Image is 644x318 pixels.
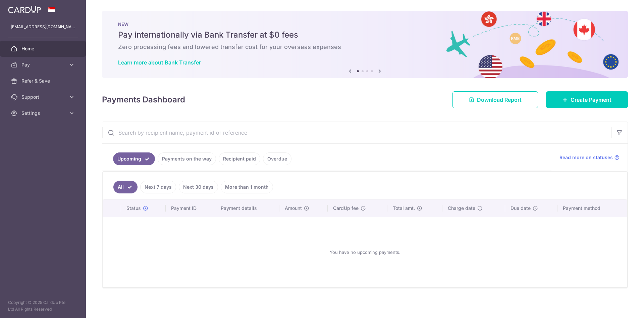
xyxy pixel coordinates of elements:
a: All [113,181,138,193]
span: Download Report [477,96,522,104]
th: Payment details [215,199,280,217]
a: Next 30 days [179,181,218,193]
input: Search by recipient name, payment id or reference [102,122,611,143]
span: Due date [511,205,531,212]
a: Create Payment [546,91,628,108]
img: Bank transfer banner [102,11,628,78]
p: [EMAIL_ADDRESS][DOMAIN_NAME] [11,24,75,30]
p: NEW [118,21,612,27]
h5: Pay internationally via Bank Transfer at $0 fees [118,30,612,40]
span: Refer & Save [21,78,66,84]
span: Total amt. [393,205,415,212]
span: Status [126,205,141,212]
img: CardUp [8,5,41,13]
th: Payment ID [166,199,215,217]
h4: Payments Dashboard [102,94,185,106]
a: Recipient paid [219,152,260,165]
span: Home [21,45,66,52]
a: Learn more about Bank Transfer [118,59,201,66]
span: Amount [285,205,302,212]
span: CardUp fee [333,205,359,212]
a: Download Report [452,91,538,108]
span: Settings [21,110,66,117]
a: Next 7 days [140,181,176,193]
span: Charge date [448,205,475,212]
span: Pay [21,61,66,68]
th: Payment method [557,199,627,217]
h6: Zero processing fees and lowered transfer cost for your overseas expenses [118,43,612,51]
a: Overdue [263,152,291,165]
a: Read more on statuses [559,154,620,161]
span: Support [21,94,66,100]
a: More than 1 month [221,181,273,193]
a: Upcoming [113,152,155,165]
a: Payments on the way [158,152,216,165]
div: You have no upcoming payments. [111,223,619,282]
span: Create Payment [571,96,611,104]
span: Read more on statuses [559,154,613,161]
